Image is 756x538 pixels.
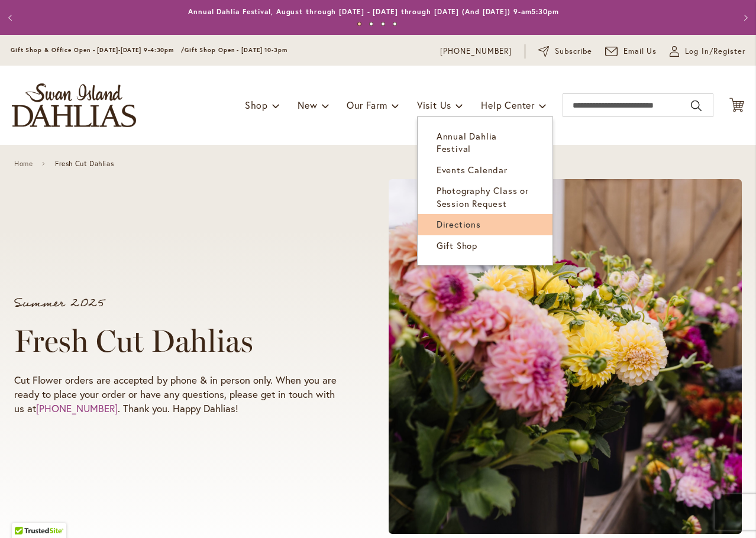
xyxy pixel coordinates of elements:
button: 1 of 4 [357,22,361,26]
span: Subscribe [555,46,592,57]
span: Gift Shop & Office Open - [DATE]-[DATE] 9-4:30pm / [11,46,185,54]
span: Email Us [623,46,657,57]
button: 3 of 4 [381,22,385,26]
span: Help Center [481,99,535,111]
a: [PHONE_NUMBER] [440,46,512,57]
span: Gift Shop [437,239,477,251]
p: Cut Flower orders are accepted by phone & in person only. When you are ready to place your order ... [14,373,344,416]
a: Email Us [605,46,657,57]
span: Directions [437,218,481,230]
span: Annual Dahlia Festival [437,130,497,154]
span: Log In/Register [685,46,745,57]
button: 2 of 4 [369,22,373,26]
span: Shop [245,99,268,111]
button: Next [732,6,756,30]
span: Our Farm [347,99,387,111]
a: Subscribe [538,46,592,57]
button: 4 of 4 [393,22,397,26]
span: Photography Class or Session Request [437,184,529,209]
span: Fresh Cut Dahlias [55,160,114,168]
a: store logo [12,83,136,127]
a: [PHONE_NUMBER] [36,401,118,415]
span: Visit Us [417,99,451,111]
span: Events Calendar [437,164,508,176]
a: Log In/Register [670,46,745,57]
span: Gift Shop Open - [DATE] 10-3pm [185,46,287,54]
h1: Fresh Cut Dahlias [14,323,344,359]
a: Annual Dahlia Festival, August through [DATE] - [DATE] through [DATE] (And [DATE]) 9-am5:30pm [188,7,559,16]
p: Summer 2025 [14,297,344,309]
span: New [298,99,317,111]
a: Home [14,160,33,168]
